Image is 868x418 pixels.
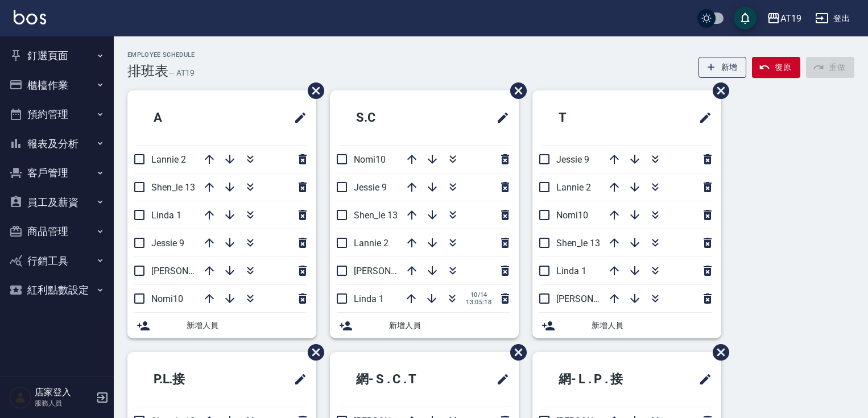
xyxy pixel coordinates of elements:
span: [PERSON_NAME] 6 [556,293,632,304]
div: 新增人員 [127,313,316,338]
span: Nomi10 [151,293,183,304]
div: AT19 [780,11,801,26]
span: Linda 1 [556,266,586,276]
button: AT19 [762,7,806,30]
h2: P.L.接 [137,359,244,400]
button: 員工及薪資 [5,188,109,217]
button: 報表及分析 [5,129,109,159]
span: 刪除班表 [299,74,326,107]
span: Jessie 9 [354,182,387,193]
span: Lannie 2 [151,154,186,165]
span: Lannie 2 [556,182,591,193]
span: 刪除班表 [502,74,528,107]
h5: 店家登入 [35,387,93,398]
button: 行銷工具 [5,246,109,276]
span: 刪除班表 [704,74,731,107]
h2: 網- S . C . T [339,359,461,400]
span: 13:05:18 [466,299,491,306]
h2: Employee Schedule [127,51,195,59]
span: Shen_le 13 [151,182,195,193]
span: Shen_le 13 [556,238,600,249]
button: 客戶管理 [5,158,109,188]
span: 10/14 [466,291,491,299]
button: 新增 [698,57,747,78]
button: save [734,7,757,30]
span: 修改班表的標題 [692,104,712,131]
img: Logo [14,10,46,24]
span: Linda 1 [151,210,181,221]
span: 新增人員 [389,320,510,332]
button: 紅利點數設定 [5,275,109,305]
span: 修改班表的標題 [287,366,307,393]
button: 櫃檯作業 [5,71,109,100]
span: [PERSON_NAME] 6 [151,266,227,276]
h2: 網- L . P . 接 [542,359,666,400]
span: Nomi10 [354,154,386,165]
div: 新增人員 [330,313,519,338]
span: Shen_le 13 [354,210,398,221]
div: 新增人員 [532,313,721,338]
span: 刪除班表 [299,336,326,369]
h2: T [542,97,638,138]
span: Jessie 9 [556,154,589,165]
button: 預約管理 [5,100,109,129]
h2: A [137,97,233,138]
button: 釘選頁面 [5,41,109,71]
span: [PERSON_NAME] 6 [354,266,429,276]
span: 修改班表的標題 [489,366,510,393]
span: 刪除班表 [502,336,528,369]
span: Linda 1 [354,293,384,304]
span: Lannie 2 [354,238,388,249]
button: 復原 [752,57,800,78]
h2: S.C [339,97,441,138]
span: Jessie 9 [151,238,184,249]
span: 修改班表的標題 [692,366,712,393]
span: 新增人員 [187,320,307,332]
span: 新增人員 [592,320,712,332]
span: Nomi10 [556,210,588,221]
h3: 排班表 [127,63,168,79]
span: 刪除班表 [704,336,731,369]
span: 修改班表的標題 [489,104,510,131]
button: 登出 [811,8,854,29]
img: Person [9,386,32,409]
span: 修改班表的標題 [287,104,307,131]
p: 服務人員 [35,398,93,408]
h6: — AT19 [168,67,195,79]
button: 商品管理 [5,217,109,246]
